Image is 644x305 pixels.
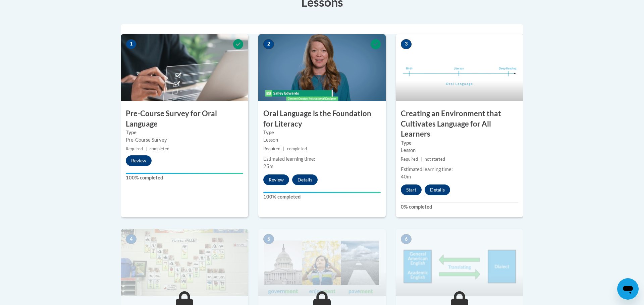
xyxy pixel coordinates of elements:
span: | [283,146,284,151]
label: 0% completed [401,203,518,211]
span: 5 [263,234,274,244]
h3: Pre-Course Survey for Oral Language [121,108,248,129]
span: 3 [401,39,412,49]
div: Pre-Course Survey [126,136,243,144]
span: 40m [401,174,411,179]
span: | [146,146,147,151]
span: completed [287,146,307,151]
span: completed [150,146,169,151]
label: Type [263,129,381,136]
span: 1 [126,39,137,49]
img: Course Image [258,34,386,101]
span: | [421,157,422,162]
button: Details [425,184,450,195]
div: Lesson [263,136,381,144]
div: Your progress [263,192,381,193]
span: Required [401,157,418,162]
button: Details [292,174,318,185]
h3: Creating an Environment that Cultivates Language for All Learners [396,108,523,139]
img: Course Image [396,229,523,296]
span: Required [263,146,280,151]
button: Review [263,174,289,185]
span: Required [126,146,143,151]
img: Course Image [121,229,248,296]
label: Type [401,139,518,147]
button: Review [126,155,152,166]
div: Estimated learning time: [263,155,381,163]
img: Course Image [258,229,386,296]
span: 2 [263,39,274,49]
div: Your progress [126,173,243,174]
button: Start [401,184,422,195]
span: 25m [263,163,273,169]
img: Course Image [121,34,248,101]
div: Lesson [401,147,518,154]
iframe: Button to launch messaging window [617,278,639,300]
label: 100% completed [126,174,243,181]
h3: Oral Language is the Foundation for Literacy [258,108,386,129]
span: not started [425,157,445,162]
div: Estimated learning time: [401,166,518,173]
img: Course Image [396,34,523,101]
label: Type [126,129,243,136]
label: 100% completed [263,193,381,201]
span: 4 [126,234,137,244]
span: 6 [401,234,412,244]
